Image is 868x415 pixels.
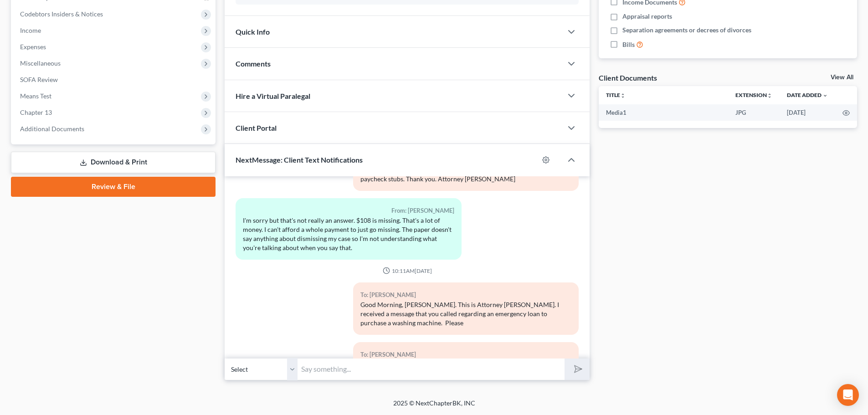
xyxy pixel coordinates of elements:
a: Titleunfold_more [606,92,626,98]
div: Open Intercom Messenger [837,384,859,406]
span: Client Portal [236,123,277,132]
input: Say something... [298,358,565,380]
a: SOFA Review [13,72,216,88]
span: Quick Info [236,27,270,36]
div: 10:11AM[DATE] [236,267,579,275]
div: To: [PERSON_NAME] [360,290,571,300]
div: From: [PERSON_NAME] [243,205,454,216]
span: Miscellaneous [20,59,61,67]
span: Additional Documents [20,125,84,133]
span: Means Test [20,92,51,100]
td: Media1 [599,104,728,121]
a: View All [831,74,853,81]
span: Income [20,26,41,34]
span: Hire a Virtual Paralegal [236,92,310,100]
div: I'm sorry but that's not really an answer. $108 is missing. That's a lot of money. I can't afford... [243,216,454,252]
a: Download & Print [11,152,216,173]
a: Date Added expand_more [787,92,828,98]
span: Appraisal reports [622,12,672,21]
span: SOFA Review [20,76,58,83]
span: Chapter 13 [20,108,52,116]
span: Separation agreements or decrees of divorces [622,26,751,35]
a: Extensionunfold_more [735,92,772,98]
span: Comments [236,59,271,68]
i: expand_more [822,93,828,98]
div: To: [PERSON_NAME] [360,349,571,360]
div: Client Documents [599,73,657,82]
div: Good Morning, [PERSON_NAME]. This is Attorney [PERSON_NAME]. I received a message that you called... [360,300,571,328]
td: [DATE] [780,104,835,121]
span: Expenses [20,43,46,51]
i: unfold_more [620,93,626,98]
span: Bills [622,40,635,49]
span: Codebtors Insiders & Notices [20,10,103,18]
div: 2025 © NextChapterBK, INC [175,399,694,415]
td: JPG [728,104,780,121]
i: unfold_more [767,93,772,98]
span: NextMessage: Client Text Notifications [236,155,363,164]
a: Review & File [11,177,216,197]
